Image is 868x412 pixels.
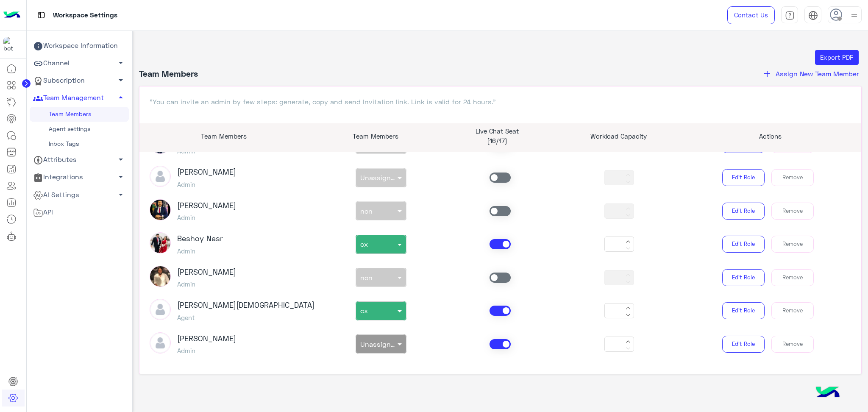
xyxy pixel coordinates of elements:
p: Workspace Settings [53,10,117,21]
img: picture [150,266,171,287]
img: profile [849,10,860,21]
i: add [762,69,772,79]
span: Unassigned team [360,340,417,348]
button: Remove [771,336,814,353]
h5: Admin [177,214,236,221]
button: Edit Role [722,269,765,286]
a: Inbox Tags [30,136,129,151]
h5: Admin [177,280,236,288]
h3: Beshoy Nasr [177,234,223,243]
a: Attributes [30,151,129,169]
button: Edit Role [722,302,765,319]
a: Contact Us [727,6,775,24]
p: Actions [685,131,855,141]
button: Export PDF [815,50,859,65]
p: Workload Capacity [564,131,673,141]
button: Remove [771,169,814,186]
span: Export PDF [820,53,853,61]
a: Channel [30,55,129,72]
h5: Agent [177,314,314,321]
span: API [33,207,53,218]
h5: Admin [177,181,236,188]
img: hulul-logo.png [813,378,843,408]
button: Edit Role [722,203,765,220]
a: Subscription [30,72,129,89]
button: Remove [771,269,814,286]
h4: Team Members [139,68,198,79]
h3: [PERSON_NAME] [177,167,236,177]
p: Team Members [321,131,430,141]
img: tab [785,11,795,20]
img: Logo [3,6,20,24]
button: Edit Role [722,169,765,186]
a: Integrations [30,169,129,186]
h3: [PERSON_NAME][DEMOGRAPHIC_DATA] [177,301,314,310]
button: Edit Role [722,336,765,353]
a: Workspace Information [30,37,129,55]
h3: [PERSON_NAME] [177,267,236,277]
span: arrow_drop_down [116,154,126,164]
span: arrow_drop_down [116,189,126,200]
span: arrow_drop_down [116,172,126,182]
img: picture [150,232,171,253]
p: Live Chat Seat [443,126,551,136]
h5: Admin [177,347,236,354]
a: Agent settings [30,122,129,136]
p: "You can invite an admin by few steps: generate, copy and send Invitation link. Link is valid for... [150,97,851,107]
a: AI Settings [30,186,129,203]
span: Assign New Team Member [776,70,859,78]
p: (16/17) [443,136,551,146]
span: arrow_drop_down [116,58,126,68]
h3: [PERSON_NAME] [177,201,236,210]
img: tab [808,11,818,20]
button: addAssign New Team Member [759,68,862,79]
button: Remove [771,302,814,319]
a: Team Management [30,89,129,107]
button: Remove [771,236,814,253]
button: Edit Role [722,236,765,253]
a: tab [781,6,798,24]
h3: [PERSON_NAME] [177,334,236,343]
img: defaultAdmin.png [150,299,171,320]
span: arrow_drop_up [116,92,126,103]
img: defaultAdmin.png [150,332,171,354]
img: 1403182699927242 [3,37,19,52]
img: tab [36,10,47,20]
p: Team Members [139,131,309,141]
button: Remove [771,203,814,220]
h5: Admin [177,247,223,255]
span: arrow_drop_down [116,75,126,85]
img: defaultAdmin.png [150,166,171,187]
img: picture [150,199,171,220]
a: Team Members [30,107,129,122]
a: API [30,203,129,221]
